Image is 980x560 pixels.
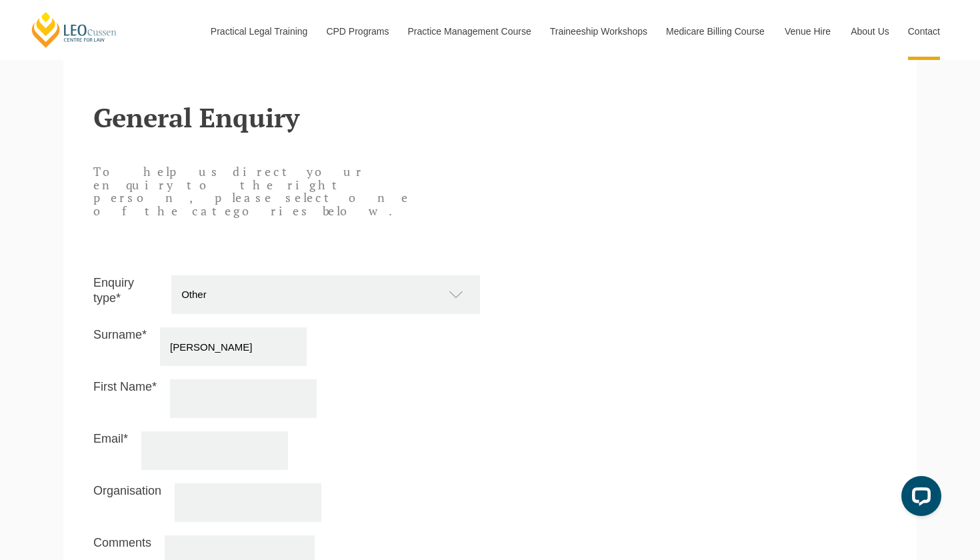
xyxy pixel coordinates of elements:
label: Surname* [93,327,147,363]
a: Practical Legal Training [201,3,317,60]
a: Traineeship Workshops [540,3,656,60]
label: Email* [93,431,128,467]
label: Organisation [93,483,161,519]
a: [PERSON_NAME] Centre for Law [30,11,119,49]
h2: General Enquiry [93,103,887,132]
iframe: LiveChat chat widget [891,471,947,527]
a: Contact [898,3,950,60]
a: Venue Hire [775,3,841,60]
a: Medicare Billing Course [656,3,775,60]
a: CPD Programs [316,3,397,60]
label: Enquiry type* [93,275,158,311]
a: About Us [841,3,898,60]
label: First Name* [93,379,157,415]
a: Practice Management Course [398,3,540,60]
p: To help us direct your enquiry to the right person, please select one of the categories below. [93,165,412,218]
